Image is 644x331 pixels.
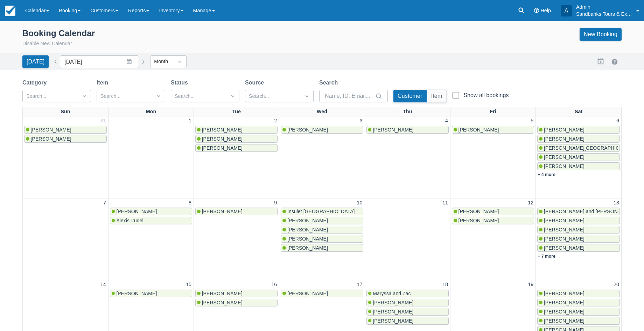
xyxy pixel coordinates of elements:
[202,291,243,296] span: [PERSON_NAME]
[184,281,193,289] a: 15
[287,291,328,296] span: [PERSON_NAME]
[231,107,242,116] a: Tue
[358,117,364,125] a: 3
[544,318,584,324] span: [PERSON_NAME]
[202,300,243,305] span: [PERSON_NAME]
[540,8,551,13] span: Help
[452,126,534,134] a: [PERSON_NAME]
[195,144,278,152] a: [PERSON_NAME]
[281,244,363,252] a: [PERSON_NAME]
[366,299,449,306] a: [PERSON_NAME]
[544,136,584,142] span: [PERSON_NAME]
[281,126,363,134] a: [PERSON_NAME]
[458,209,499,214] span: [PERSON_NAME]
[22,28,95,39] div: Booking Calendar
[102,199,107,207] a: 7
[60,55,139,68] input: Date
[537,226,620,234] a: [PERSON_NAME]
[573,107,584,116] a: Sat
[544,209,636,214] span: [PERSON_NAME] and [PERSON_NAME]
[287,127,328,133] span: [PERSON_NAME]
[315,107,329,116] a: Wed
[373,127,413,133] span: [PERSON_NAME]
[544,163,584,169] span: [PERSON_NAME]
[373,291,411,296] span: Maryssa and Zac
[273,199,278,207] a: 9
[452,208,534,215] a: [PERSON_NAME]
[24,135,107,143] a: [PERSON_NAME]
[544,227,584,232] span: [PERSON_NAME]
[97,79,111,87] label: Item
[195,135,278,143] a: [PERSON_NAME]
[544,245,584,251] span: [PERSON_NAME]
[171,79,191,87] label: Status
[537,144,620,152] a: [PERSON_NAME][GEOGRAPHIC_DATA]
[612,199,621,207] a: 13
[245,79,267,87] label: Source
[488,107,497,116] a: Fri
[537,317,620,325] a: [PERSON_NAME]
[303,93,310,100] span: Dropdown icon
[444,117,449,125] a: 4
[110,208,192,215] a: [PERSON_NAME]
[287,209,355,214] span: Insulet [GEOGRAPHIC_DATA]
[356,281,364,289] a: 17
[116,291,157,296] span: [PERSON_NAME]
[281,208,363,215] a: Insulet [GEOGRAPHIC_DATA]
[202,127,243,133] span: [PERSON_NAME]
[544,291,584,296] span: [PERSON_NAME]
[116,209,157,214] span: [PERSON_NAME]
[281,235,363,243] a: [PERSON_NAME]
[176,58,183,65] span: Dropdown icon
[366,290,449,297] a: Maryssa and Zac
[31,127,71,133] span: [PERSON_NAME]
[373,318,413,324] span: [PERSON_NAME]
[187,199,193,207] a: 8
[287,236,328,242] span: [PERSON_NAME]
[195,290,278,297] a: [PERSON_NAME]
[537,308,620,316] a: [PERSON_NAME]
[366,317,449,325] a: [PERSON_NAME]
[537,299,620,306] a: [PERSON_NAME]
[81,93,88,100] span: Dropdown icon
[537,235,620,243] a: [PERSON_NAME]
[195,208,278,215] a: [PERSON_NAME]
[110,290,192,297] a: [PERSON_NAME]
[537,135,620,143] a: [PERSON_NAME]
[452,217,534,224] a: [PERSON_NAME]
[110,217,192,224] a: AlexisTrudel
[99,117,107,125] a: 31
[24,126,107,134] a: [PERSON_NAME]
[5,6,15,16] img: checkfront-main-nav-mini-logo.png
[145,107,158,116] a: Mon
[281,226,363,234] a: [PERSON_NAME]
[22,55,49,68] button: [DATE]
[538,172,555,177] a: + 4 more
[537,244,620,252] a: [PERSON_NAME]
[319,79,341,87] label: Search
[544,154,584,160] span: [PERSON_NAME]
[537,162,620,170] a: [PERSON_NAME]
[441,199,449,207] a: 11
[537,126,620,134] a: [PERSON_NAME]
[576,11,632,18] p: Sandbanks Tours & Experiences
[281,217,363,224] a: [PERSON_NAME]
[287,227,328,232] span: [PERSON_NAME]
[401,107,413,116] a: Thu
[187,117,193,125] a: 1
[544,309,584,315] span: [PERSON_NAME]
[31,136,71,142] span: [PERSON_NAME]
[537,208,620,215] a: [PERSON_NAME] and [PERSON_NAME]
[270,281,278,289] a: 16
[537,290,620,297] a: [PERSON_NAME]
[544,127,584,133] span: [PERSON_NAME]
[463,92,509,99] div: Show all bookings
[534,8,539,13] i: Help
[229,93,236,100] span: Dropdown icon
[356,199,364,207] a: 10
[544,145,636,151] span: [PERSON_NAME][GEOGRAPHIC_DATA]
[580,28,622,41] a: New Booking
[373,309,413,315] span: [PERSON_NAME]
[59,107,71,116] a: Sun
[195,299,278,306] a: [PERSON_NAME]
